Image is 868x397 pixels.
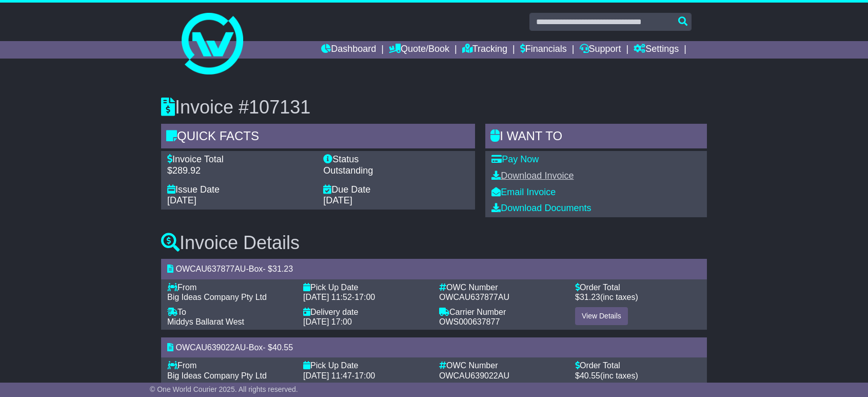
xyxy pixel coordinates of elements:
[167,371,267,380] span: Big Ideas Company Pty Ltd
[580,41,621,59] a: Support
[303,307,429,317] div: Delivery date
[439,307,565,317] div: Carrier Number
[303,293,352,301] span: [DATE] 11:52
[161,97,707,118] h3: Invoice #107131
[575,371,701,381] div: $ (inc taxes)
[167,361,293,370] div: From
[439,317,500,326] span: OWS000637877
[167,317,244,326] span: Middys Ballarat West
[167,184,313,196] div: Issue Date
[321,41,376,59] a: Dashboard
[485,124,707,152] div: I WANT to
[303,282,429,292] div: Pick Up Date
[167,165,313,177] div: $289.92
[439,371,509,380] span: OWCAU639022AU
[575,282,701,292] div: Order Total
[323,154,469,165] div: Status
[439,282,565,292] div: OWC Number
[161,259,707,279] div: - - $
[175,343,246,352] span: OWCAU639022AU
[303,361,429,370] div: Pick Up Date
[303,317,352,326] span: [DATE] 17:00
[580,293,600,301] span: 31.23
[161,124,475,152] div: Quick Facts
[580,371,600,380] span: 40.55
[462,41,507,59] a: Tracking
[491,154,539,164] a: Pay Now
[249,264,263,273] span: Box
[249,343,263,352] span: Box
[354,293,375,301] span: 17:00
[303,371,352,380] span: [DATE] 11:47
[634,41,679,59] a: Settings
[575,307,628,325] a: View Details
[520,41,567,59] a: Financials
[354,371,375,380] span: 17:00
[575,361,701,370] div: Order Total
[323,195,469,206] div: [DATE]
[150,385,298,393] span: © One World Courier 2025. All rights reserved.
[439,293,509,301] span: OWCAU637877AU
[167,195,313,206] div: [DATE]
[323,165,469,177] div: Outstanding
[167,154,313,165] div: Invoice Total
[167,307,293,317] div: To
[439,361,565,370] div: OWC Number
[161,233,707,253] h3: Invoice Details
[167,293,267,301] span: Big Ideas Company Pty Ltd
[175,264,246,273] span: OWCAU637877AU
[491,187,556,197] a: Email Invoice
[575,292,701,302] div: $ (inc taxes)
[272,264,293,273] span: 31.23
[323,184,469,196] div: Due Date
[303,371,429,381] div: -
[491,171,574,181] a: Download Invoice
[389,41,449,59] a: Quote/Book
[491,203,591,213] a: Download Documents
[272,343,293,352] span: 40.55
[303,292,429,302] div: -
[167,282,293,292] div: From
[161,337,707,357] div: - - $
